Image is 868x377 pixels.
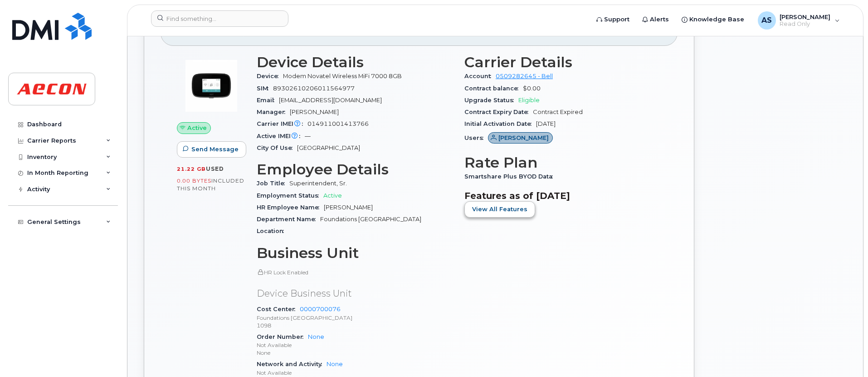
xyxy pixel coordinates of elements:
[257,341,454,349] p: Not Available
[472,205,527,213] span: View All Features
[257,245,454,261] h3: Business Unit
[206,165,224,172] span: used
[761,15,772,26] span: AS
[257,204,324,211] span: HR Employee Name
[536,120,556,127] span: [DATE]
[257,133,305,139] span: Active IMEI
[257,97,279,104] span: Email
[464,54,661,70] h3: Carrier Details
[257,161,454,178] h3: Employee Details
[177,166,206,172] span: 21.22 GB
[464,120,536,127] span: Initial Activation Date
[257,361,327,367] span: Network and Activity
[675,10,751,29] a: Knowledge Base
[257,109,290,115] span: Manager
[257,120,307,127] span: Carrier IMEI
[257,216,320,223] span: Department Name
[257,228,288,234] span: Location
[297,144,360,151] span: [GEOGRAPHIC_DATA]
[323,192,342,199] span: Active
[650,15,669,24] span: Alerts
[464,154,661,171] h3: Rate Plan
[257,73,283,79] span: Device
[464,97,518,104] span: Upgrade Status
[283,73,402,79] span: Modem Novatel Wireless MiFi 7000 8GB
[290,109,339,115] span: [PERSON_NAME]
[307,120,369,127] span: 014911001413766
[257,85,273,92] span: SIM
[464,173,557,180] span: Smartshare Plus BYOD Data
[464,134,488,141] span: Users
[305,133,311,139] span: —
[191,145,239,154] span: Send Message
[257,287,454,300] p: Device Business Unit
[177,178,211,184] span: 0.00 Bytes
[279,97,382,104] span: [EMAIL_ADDRESS][DOMAIN_NAME]
[289,180,347,187] span: Superintendent, Sr.
[636,10,675,29] a: Alerts
[464,109,533,115] span: Contract Expiry Date
[257,349,454,357] p: None
[689,15,744,24] span: Knowledge Base
[257,192,323,199] span: Employment Status
[604,15,629,24] span: Support
[257,144,297,151] span: City Of Use
[488,134,553,141] a: [PERSON_NAME]
[324,204,373,211] span: [PERSON_NAME]
[518,97,540,104] span: Eligible
[780,20,830,28] span: Read Only
[533,109,583,115] span: Contract Expired
[523,85,541,92] span: $0.00
[257,314,454,322] p: Foundations [GEOGRAPHIC_DATA]
[257,322,454,329] p: 1098
[257,268,454,276] p: HR Lock Enabled
[257,180,289,187] span: Job Title
[320,216,421,223] span: Foundations [GEOGRAPHIC_DATA]
[464,201,535,218] button: View All Features
[464,85,523,92] span: Contract balance
[184,59,239,113] img: image20231002-3703462-u4uwl5.jpeg
[257,54,454,70] h3: Device Details
[257,369,454,377] p: Not Available
[187,124,207,132] span: Active
[257,333,308,340] span: Order Number
[751,11,846,30] div: Adam Singleton
[177,141,246,158] button: Send Message
[496,73,553,79] a: 0509282645 - Bell
[300,306,341,313] a: 0000700076
[590,10,636,29] a: Support
[464,73,496,79] span: Account
[273,85,355,92] span: 89302610206011564977
[151,10,288,27] input: Find something...
[257,306,300,313] span: Cost Center
[464,190,661,201] h3: Features as of [DATE]
[327,361,343,367] a: None
[780,13,830,20] span: [PERSON_NAME]
[498,134,549,142] span: [PERSON_NAME]
[308,333,324,340] a: None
